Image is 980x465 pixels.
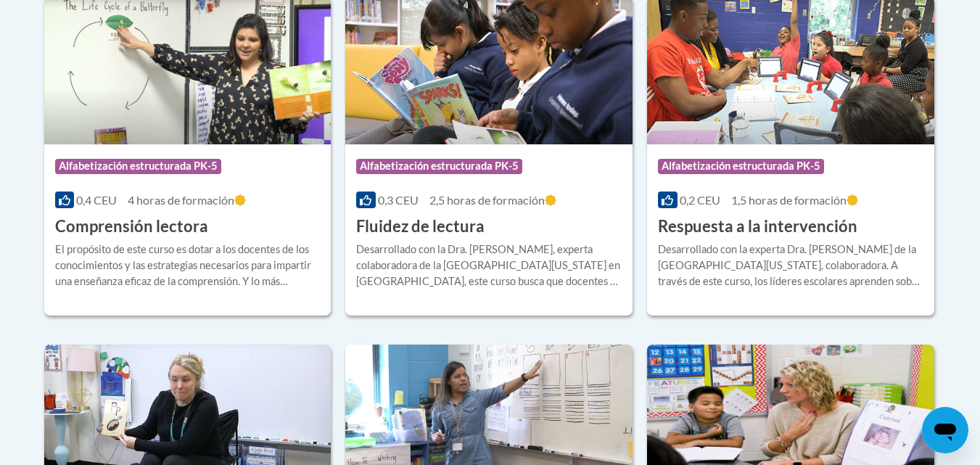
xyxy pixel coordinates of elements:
font: Respuesta a la intervención [658,216,857,236]
font: Alfabetización estructurada PK-5 [360,160,519,172]
font: Desarrollado con la experta Dra. [PERSON_NAME] de la [GEOGRAPHIC_DATA][US_STATE], colaboradora. A... [658,243,922,383]
font: Fluidez de lectura [356,216,485,236]
font: 0,2 CEU [680,193,720,207]
font: 4 horas de formación [128,193,234,207]
font: Alfabetización estructurada PK-5 [662,160,820,172]
font: El propósito de este curso es dotar a los docentes de los conocimientos y las estrategias necesar... [55,243,312,319]
font: 0,4 CEU [76,193,117,207]
font: Desarrollado con la Dra. [PERSON_NAME], experta colaboradora de la [GEOGRAPHIC_DATA][US_STATE] en... [356,243,620,399]
font: Comprensión lectora [55,216,208,236]
font: 0,3 CEU [378,193,419,207]
iframe: Botón para iniciar la ventana de mensajería [922,407,968,453]
font: 2,5 horas de formación [429,193,545,207]
font: 1,5 horas de formación [731,193,847,207]
font: Alfabetización estructurada PK-5 [59,160,218,172]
